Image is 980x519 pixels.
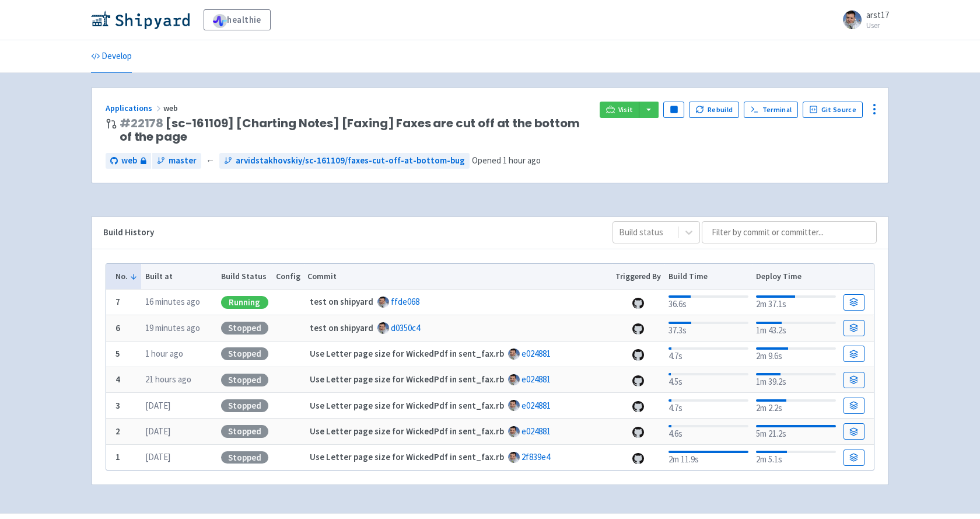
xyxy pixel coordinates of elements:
a: Build Details [843,294,864,311]
a: Develop [91,40,132,73]
a: Build Details [843,450,864,466]
button: No. [116,270,138,283]
div: 4.7s [668,345,748,363]
b: 5 [116,348,120,359]
a: e024881 [521,348,551,359]
b: 1 [116,451,120,462]
strong: test on shipyard [310,296,373,307]
button: Pause [663,102,684,118]
div: Stopped [221,425,268,438]
th: Deploy Time [752,264,839,290]
span: [sc-161109] [Charting Notes] [Faxing] Faxes are cut off at the bottom of the page [120,117,590,144]
b: 3 [116,400,120,411]
span: ← [206,154,215,168]
div: Build History [103,226,594,239]
div: 2m 11.9s [668,448,748,466]
div: 2m 37.1s [756,293,836,311]
b: 4 [116,374,120,385]
a: arvidstakhovskiy/sc-161109/faxes-cut-off-at-bottom-bug [219,153,470,169]
input: Filter by commit or committer... [702,221,877,243]
strong: Use Letter page size for WickedPdf in sent_fax.rb [310,400,504,411]
a: 2f839e4 [521,451,550,462]
time: [DATE] [145,426,170,437]
span: master [169,154,197,168]
strong: Use Letter page size for WickedPdf in sent_fax.rb [310,426,504,437]
div: 36.6s [668,293,748,311]
a: arst17 User [836,11,889,29]
th: Triggered By [612,264,665,290]
div: Stopped [221,374,268,386]
strong: Use Letter page size for WickedPdf in sent_fax.rb [310,451,504,462]
div: 4.6s [668,423,748,441]
span: Visit [618,105,633,114]
th: Built at [141,264,217,290]
div: Stopped [221,451,268,464]
span: arvidstakhovskiy/sc-161109/faxes-cut-off-at-bottom-bug [236,154,465,168]
img: Shipyard logo [91,11,190,29]
th: Build Time [664,264,752,290]
a: e024881 [521,426,551,437]
th: Config [272,264,304,290]
strong: Use Letter page size for WickedPdf in sent_fax.rb [310,348,504,359]
span: Opened [472,155,541,166]
a: web [106,153,151,169]
div: 1m 39.2s [756,371,836,389]
div: 4.7s [668,397,748,415]
a: master [152,153,201,169]
a: Build Details [843,346,864,362]
b: 2 [116,426,120,437]
button: Rebuild [689,102,739,118]
a: Applications [106,103,163,113]
th: Commit [304,264,612,290]
strong: Use Letter page size for WickedPdf in sent_fax.rb [310,374,504,385]
b: 7 [116,296,120,307]
div: 5m 21.2s [756,423,836,441]
time: 19 minutes ago [145,322,200,333]
div: 2m 9.6s [756,345,836,363]
small: User [866,22,889,29]
a: Terminal [744,102,798,118]
div: Stopped [221,322,268,335]
div: 2m 5.1s [756,448,836,466]
b: 6 [116,322,120,333]
span: arst17 [866,9,889,20]
div: 37.3s [668,319,748,337]
a: ffde068 [391,296,419,307]
a: Build Details [843,320,864,336]
a: Build Details [843,423,864,440]
a: Build Details [843,372,864,388]
div: 4.5s [668,371,748,389]
time: 1 hour ago [145,348,183,359]
th: Build Status [217,264,272,290]
a: Git Source [803,102,863,118]
strong: test on shipyard [310,322,373,333]
time: 1 hour ago [503,155,541,166]
a: healthie [204,9,271,30]
span: web [121,154,137,168]
time: [DATE] [145,451,170,462]
a: Build Details [843,398,864,414]
div: Stopped [221,347,268,360]
div: 2m 2.2s [756,397,836,415]
a: e024881 [521,400,551,411]
time: [DATE] [145,400,170,411]
div: Running [221,296,268,309]
a: #22178 [120,115,163,131]
time: 21 hours ago [145,374,191,385]
a: Visit [600,102,639,118]
div: Stopped [221,399,268,412]
div: 1m 43.2s [756,319,836,337]
a: d0350c4 [391,322,420,333]
a: e024881 [521,374,551,385]
span: web [163,103,180,113]
time: 16 minutes ago [145,296,200,307]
